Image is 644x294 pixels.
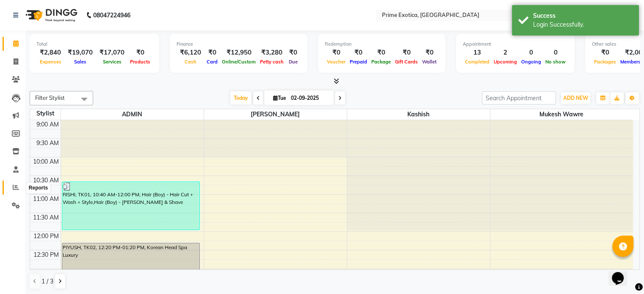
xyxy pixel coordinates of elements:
[36,48,64,58] div: ₹2,840
[563,95,588,101] span: ADD NEW
[492,59,519,65] span: Upcoming
[32,232,61,241] div: 12:00 PM
[325,59,348,65] span: Voucher
[62,243,200,279] div: PIYUSH, TK02, 12:20 PM-01:20 PM, Korean Head Spa Luxury
[463,41,568,48] div: Appointment
[271,95,288,101] span: Tue
[592,48,618,58] div: ₹0
[561,92,590,104] button: ADD NEW
[72,59,88,65] span: Sales
[420,59,439,65] span: Wallet
[101,59,124,65] span: Services
[543,59,568,65] span: No show
[61,109,204,120] span: ADMIN
[35,94,65,101] span: Filter Stylist
[220,59,258,65] span: Online/Custom
[35,269,61,278] div: 1:00 PM
[230,91,252,104] span: Today
[592,59,618,65] span: Packages
[258,48,286,58] div: ₹3,280
[369,48,393,58] div: ₹0
[205,59,220,65] span: Card
[22,3,80,27] img: logo
[128,59,152,65] span: Products
[204,109,347,120] span: [PERSON_NAME]
[220,48,258,58] div: ₹12,950
[393,59,420,65] span: Gift Cards
[31,176,61,185] div: 10:30 AM
[32,250,61,259] div: 12:30 PM
[128,48,152,58] div: ₹0
[31,195,61,203] div: 11:00 AM
[27,183,50,193] div: Reports
[62,182,200,230] div: RISHI, TK01, 10:40 AM-12:00 PM, Hair (Boy) - Hair Cut + Wash + Style,Hair (Boy) - [PERSON_NAME] &...
[519,48,543,58] div: 0
[30,109,61,118] div: Stylist
[482,91,556,104] input: Search Appointment
[35,139,61,148] div: 9:30 AM
[64,48,96,58] div: ₹19,070
[177,48,205,58] div: ₹6,120
[325,41,439,48] div: Redemption
[177,41,301,48] div: Finance
[490,109,633,120] span: Mukesh Wawre
[492,48,519,58] div: 2
[347,109,490,120] span: Kashish
[325,48,348,58] div: ₹0
[369,59,393,65] span: Package
[31,213,61,222] div: 11:30 AM
[463,48,492,58] div: 13
[463,59,492,65] span: Completed
[420,48,439,58] div: ₹0
[608,260,636,286] iframe: chat widget
[533,11,633,20] div: Success
[182,59,199,65] span: Cash
[288,92,331,104] input: 2025-09-02
[41,277,53,286] span: 1 / 3
[287,59,300,65] span: Due
[533,20,633,29] div: Login Successfully.
[258,59,286,65] span: Petty cash
[35,120,61,129] div: 9:00 AM
[393,48,420,58] div: ₹0
[38,59,64,65] span: Expenses
[286,48,301,58] div: ₹0
[205,48,220,58] div: ₹0
[96,48,128,58] div: ₹17,070
[519,59,543,65] span: Ongoing
[543,48,568,58] div: 0
[348,48,369,58] div: ₹0
[348,59,369,65] span: Prepaid
[93,3,130,27] b: 08047224946
[36,41,152,48] div: Total
[31,157,61,166] div: 10:00 AM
